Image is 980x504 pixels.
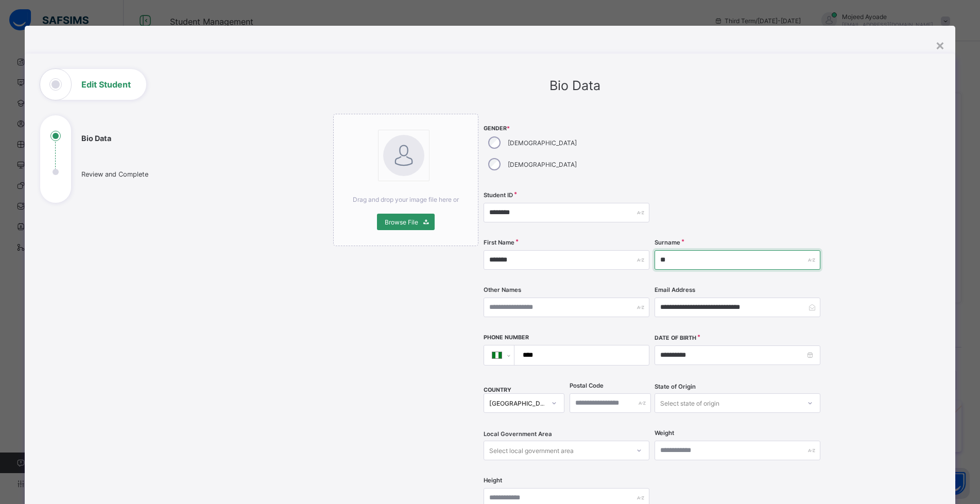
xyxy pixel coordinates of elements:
div: × [935,36,945,54]
span: Drag and drop your image file here or [353,196,459,203]
img: bannerImage [383,135,424,176]
div: Select local government area [489,441,574,460]
div: [GEOGRAPHIC_DATA] [489,399,546,407]
span: Local Government Area [484,430,552,438]
span: Gender [484,125,649,132]
span: COUNTRY [484,387,511,393]
span: State of Origin [655,383,696,390]
label: Email Address [655,286,695,293]
label: Student ID [484,192,513,199]
label: Phone Number [484,334,529,341]
span: Browse File [385,218,418,226]
label: Weight [655,429,674,437]
h1: Edit Student [81,80,131,89]
label: [DEMOGRAPHIC_DATA] [508,139,577,147]
span: Bio Data [549,78,600,93]
label: Date of Birth [655,335,696,341]
label: [DEMOGRAPHIC_DATA] [508,161,577,168]
div: bannerImageDrag and drop your image file here orBrowse File [333,114,478,246]
label: Height [484,477,502,484]
label: First Name [484,239,514,246]
label: Other Names [484,286,521,293]
label: Postal Code [570,382,604,389]
div: Select state of origin [660,393,719,413]
label: Surname [655,239,680,246]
